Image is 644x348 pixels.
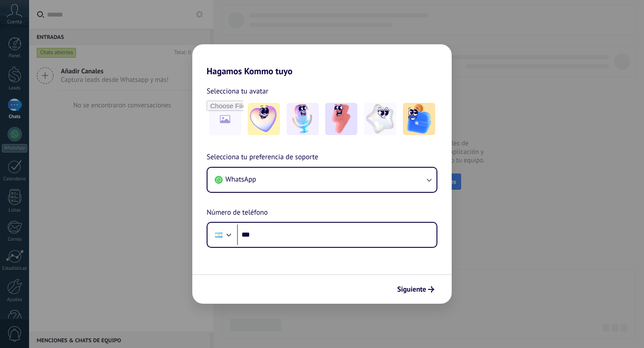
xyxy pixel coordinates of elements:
[287,103,319,135] img: -2.jpeg
[192,44,452,76] h2: Hagamos Kommo tuyo
[210,225,227,244] div: Argentina: + 54
[208,168,436,192] button: WhatsApp
[207,207,268,219] span: Número de teléfono
[225,175,256,184] span: WhatsApp
[325,103,357,135] img: -3.jpeg
[207,152,318,163] span: Selecciona tu preferencia de soporte
[207,85,268,97] span: Selecciona tu avatar
[403,103,435,135] img: -5.jpeg
[364,103,396,135] img: -4.jpeg
[248,103,280,135] img: -1.jpeg
[397,286,426,293] span: Siguiente
[393,282,438,297] button: Siguiente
